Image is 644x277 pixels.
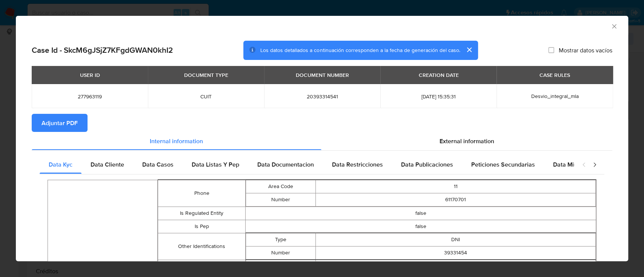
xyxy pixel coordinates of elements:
span: Data Cliente [91,160,124,169]
td: Type [246,260,316,273]
td: Other Identifications [158,233,245,260]
span: External information [440,136,494,145]
td: Area Code [246,180,316,193]
span: Data Casos [142,160,174,169]
span: Data Documentacion [257,160,314,169]
span: Desvio_integral_mla [531,92,578,100]
button: Cerrar ventana [610,23,617,29]
div: Detailed info [32,132,612,150]
div: CASE RULES [535,69,575,81]
td: Phone [158,180,245,207]
span: CUIT [157,93,255,100]
div: closure-recommendation-modal [16,16,628,261]
span: Data Minoridad [553,160,595,169]
input: Mostrar datos vacíos [548,47,554,53]
span: Peticiones Secundarias [471,160,535,169]
div: DOCUMENT TYPE [180,69,233,81]
span: Data Publicaciones [401,160,453,169]
span: Adjuntar PDF [41,115,78,131]
div: USER ID [75,69,105,81]
td: false [246,207,596,220]
span: Data Restricciones [332,160,383,169]
td: Is Pep [158,220,245,233]
td: false [246,220,596,233]
span: Mostrar datos vacíos [559,46,612,54]
h2: Case Id - SkcM6gJSjZ7KFgdGWAN0khI2 [32,45,173,55]
td: Is Regulated Entity [158,207,245,220]
div: CREATION DATE [414,69,463,81]
td: 39331454 [316,246,596,259]
button: Adjuntar PDF [32,114,88,132]
td: Number [246,246,316,259]
td: CUIT [316,260,596,273]
div: DOCUMENT NUMBER [291,69,354,81]
span: Internal information [150,136,203,145]
span: 20393314541 [273,93,371,100]
span: Data Kyc [49,160,72,169]
button: cerrar [460,41,478,59]
span: 277963119 [41,93,139,100]
td: DNI [316,233,596,246]
span: Data Listas Y Pep [192,160,239,169]
td: Number [246,193,316,206]
td: 61170701 [316,193,596,206]
span: Los datos detallados a continuación corresponden a la fecha de generación del caso. [260,46,460,54]
div: Detailed internal info [40,156,574,174]
td: 11 [316,180,596,193]
td: Type [246,233,316,246]
span: [DATE] 15:35:31 [389,93,487,100]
